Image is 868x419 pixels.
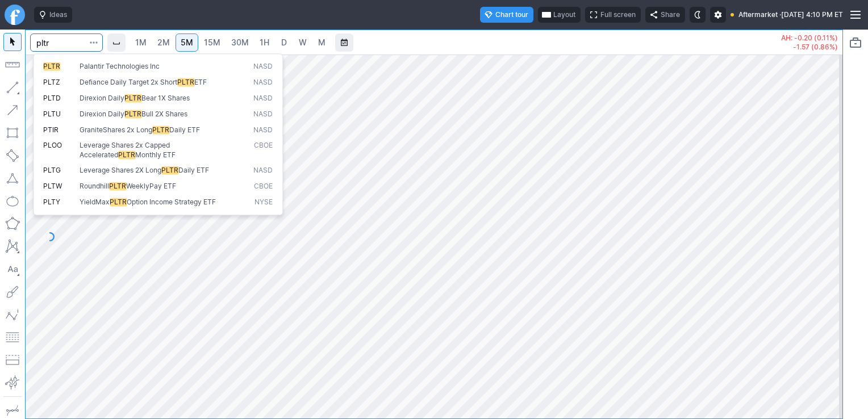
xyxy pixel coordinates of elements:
[253,62,273,72] span: NASD
[169,125,200,134] span: Daily ETF
[178,166,209,174] span: Daily ETF
[161,166,178,174] span: PLTR
[281,37,287,47] span: D
[80,166,161,174] span: Leverage Shares 2X Long
[260,37,269,47] span: 1H
[152,125,169,134] span: PLTR
[254,33,274,52] a: 1H
[3,78,22,97] button: Line
[3,124,22,142] button: Rectangle
[3,146,22,165] button: Rotated rectangle
[254,198,273,207] span: NYSE
[3,328,22,346] button: Fibonacci retracements
[3,305,22,324] button: Elliott waves
[661,9,680,20] span: Share
[253,125,273,135] span: NASD
[3,260,22,278] button: Text
[43,78,60,86] span: PLTZ
[318,37,325,47] span: M
[3,192,22,210] button: Ellipse
[538,7,581,23] button: Layout
[152,33,175,52] a: 2M
[176,33,198,52] a: 5M
[199,33,226,52] a: 15M
[5,5,25,25] a: Finviz.com
[645,7,685,23] button: Share
[43,166,61,174] span: PLTG
[3,374,22,392] button: Anchored VWAP
[585,7,641,23] button: Full screen
[335,33,353,52] button: Range
[253,78,273,87] span: NASD
[3,101,22,119] button: Arrow
[846,33,865,52] button: Portfolio watchlist
[43,198,60,206] span: PLTY
[781,9,843,20] span: [DATE] 4:10 PM ET
[299,37,307,47] span: W
[3,283,22,301] button: Brush
[80,78,177,86] span: Defiance Daily Target 2x Short
[3,351,22,369] button: Position
[738,9,781,20] span: Aftermarket ·
[135,37,147,47] span: 1M
[43,125,59,134] span: PTIR
[80,141,170,159] span: Leverage Shares 2x Capped Accelerated
[157,37,170,47] span: 2M
[194,78,207,86] span: ETF
[226,33,254,52] a: 30M
[177,78,194,86] span: PLTR
[294,33,312,52] a: W
[107,33,126,52] button: Interval
[275,33,293,52] a: D
[204,37,220,47] span: 15M
[43,182,62,190] span: PLTW
[231,37,249,47] span: 30M
[43,110,61,118] span: PLTU
[600,9,636,20] span: Full screen
[781,35,838,41] p: AH: -0.20 (0.11%)
[110,198,127,206] span: PLTR
[109,182,126,190] span: PLTR
[3,33,22,51] button: Mouse
[253,110,273,119] span: NASD
[80,198,110,206] span: YieldMax
[312,33,331,52] a: M
[253,166,273,175] span: NASD
[118,150,135,159] span: PLTR
[480,7,533,23] button: Chart tour
[43,94,61,102] span: PLTD
[80,94,124,102] span: Direxion Daily
[80,125,152,134] span: GraniteShares 2x Long
[253,94,273,103] span: NASD
[126,182,176,190] span: WeeklyPay ETF
[30,33,103,52] input: Search
[34,7,72,23] button: Ideas
[124,110,141,118] span: PLTR
[33,53,283,215] div: Search
[141,94,190,102] span: Bear 1X Shares
[127,198,216,206] span: Option Income Strategy ETF
[690,7,706,23] button: Toggle dark mode
[124,94,141,102] span: PLTR
[710,7,726,23] button: Settings
[3,56,22,74] button: Measure
[80,182,109,190] span: Roundhill
[49,9,67,20] span: Ideas
[80,110,124,118] span: Direxion Daily
[86,33,102,52] button: Search
[181,37,193,47] span: 5M
[254,141,273,160] span: CBOE
[495,9,528,20] span: Chart tour
[43,141,62,149] span: PLOO
[254,182,273,191] span: CBOE
[781,44,838,51] p: -1.57 (0.86%)
[141,110,187,118] span: Bull 2X Shares
[3,169,22,187] button: Triangle
[130,33,152,52] a: 1M
[80,62,160,70] span: Palantir Technologies Inc
[43,62,60,70] span: PLTR
[135,150,176,159] span: Monthly ETF
[3,215,22,233] button: Polygon
[3,237,22,255] button: XABCD
[553,9,575,20] span: Layout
